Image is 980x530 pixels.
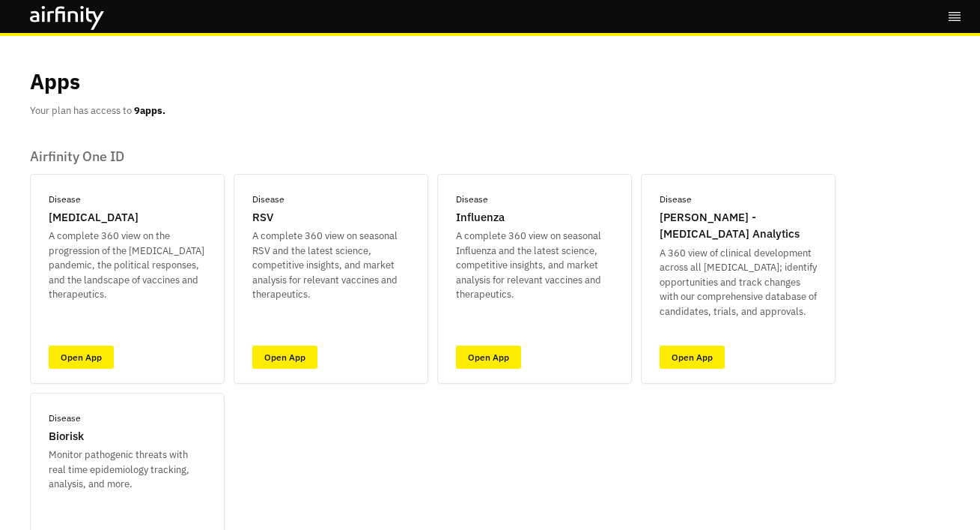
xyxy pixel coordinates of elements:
p: A complete 360 view on seasonal Influenza and the latest science, competitive insights, and marke... [456,229,613,302]
p: Influenza [456,209,505,226]
p: [PERSON_NAME] - [MEDICAL_DATA] Analytics [660,209,817,243]
a: Open App [49,346,114,369]
p: Disease [660,193,692,206]
a: Open App [456,346,521,369]
p: Disease [49,193,81,206]
p: RSV [252,209,273,226]
p: A complete 360 view on the progression of the [MEDICAL_DATA] pandemic, the political responses, a... [49,229,206,302]
a: Open App [252,346,317,369]
p: Airfinity One ID [30,148,950,165]
a: Open App [660,346,725,369]
p: A complete 360 view on seasonal RSV and the latest science, competitive insights, and market anal... [252,229,410,302]
p: Disease [456,193,488,206]
p: Disease [252,193,284,206]
p: Apps [30,66,80,97]
b: 9 apps. [134,104,165,117]
p: Monitor pathogenic threats with real time epidemiology tracking, analysis, and more. [49,448,206,492]
p: Disease [49,412,81,425]
p: A 360 view of clinical development across all [MEDICAL_DATA]; identify opportunities and track ch... [660,246,817,319]
p: Your plan has access to [30,103,165,118]
p: [MEDICAL_DATA] [49,209,139,226]
p: Biorisk [49,428,84,445]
